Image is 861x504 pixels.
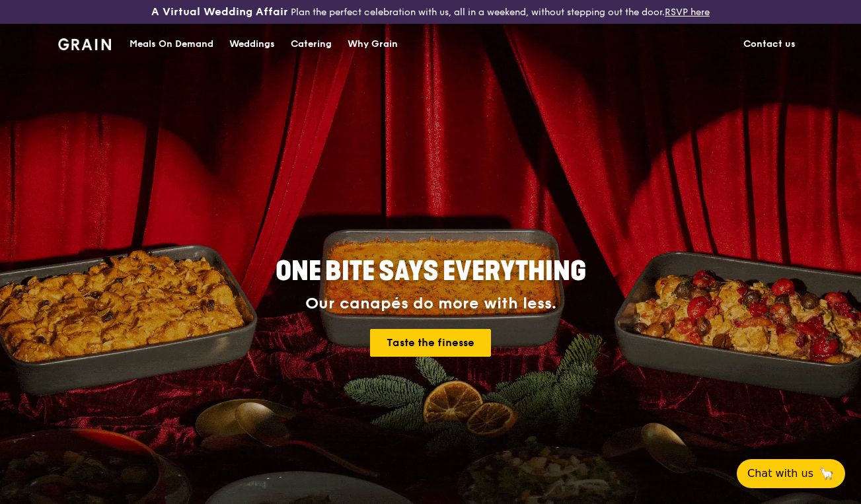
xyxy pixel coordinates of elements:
[229,24,275,64] div: Weddings
[665,7,710,18] a: RSVP here
[340,24,406,64] a: Why Grain
[370,329,491,357] a: Taste the finesse
[737,459,845,488] button: Chat with us🦙
[221,24,283,64] a: Weddings
[747,466,813,482] span: Chat with us
[58,23,112,63] a: GrainGrain
[283,24,340,64] a: Catering
[130,24,213,64] div: Meals On Demand
[348,24,398,64] div: Why Grain
[291,24,332,64] div: Catering
[143,5,718,18] div: Plan the perfect celebration with us, all in a weekend, without stepping out the door.
[819,466,835,482] span: 🦙
[193,295,669,313] div: Our canapés do more with less.
[58,38,112,50] img: Grain
[276,256,586,287] span: ONE BITE SAYS EVERYTHING
[735,24,804,64] a: Contact us
[151,5,288,18] h3: A Virtual Wedding Affair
